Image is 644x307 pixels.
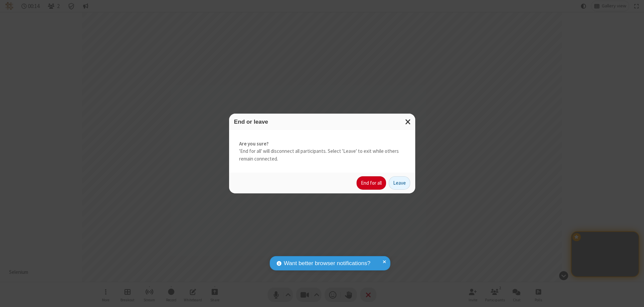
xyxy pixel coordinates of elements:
[357,176,386,190] button: End for all
[389,176,410,190] button: Leave
[234,119,410,125] h3: End or leave
[401,114,415,130] button: Close modal
[284,259,370,268] span: Want better browser notifications?
[229,130,415,173] div: 'End for all' will disconnect all participants. Select 'Leave' to exit while others remain connec...
[239,140,405,148] strong: Are you sure?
